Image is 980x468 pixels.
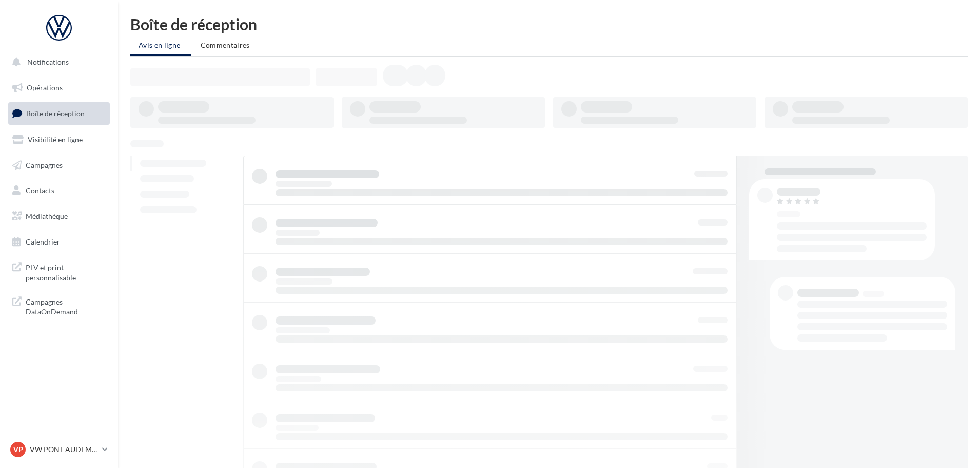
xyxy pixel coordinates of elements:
[27,58,69,66] span: Notifications
[28,135,83,144] span: Visibilité en ligne
[26,295,106,317] span: Campagnes DataOnDemand
[26,160,63,169] span: Campagnes
[6,102,112,124] a: Boîte de réception
[6,155,112,176] a: Campagnes
[6,180,112,201] a: Contacts
[26,186,54,195] span: Contacts
[26,212,68,220] span: Médiathèque
[6,129,112,151] a: Visibilité en ligne
[26,260,106,283] span: PLV et print personnalisable
[6,291,112,321] a: Campagnes DataOnDemand
[6,256,112,287] a: PLV et print personnalisable
[201,41,250,49] span: Commentaires
[13,444,23,455] span: VP
[6,51,108,73] button: Notifications
[26,109,85,118] span: Boîte de réception
[6,205,112,227] a: Médiathèque
[6,77,112,99] a: Opérations
[26,237,60,246] span: Calendrier
[27,83,63,92] span: Opérations
[6,231,112,253] a: Calendrier
[8,440,110,459] a: VP VW PONT AUDEMER
[30,444,98,455] p: VW PONT AUDEMER
[130,16,968,32] div: Boîte de réception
